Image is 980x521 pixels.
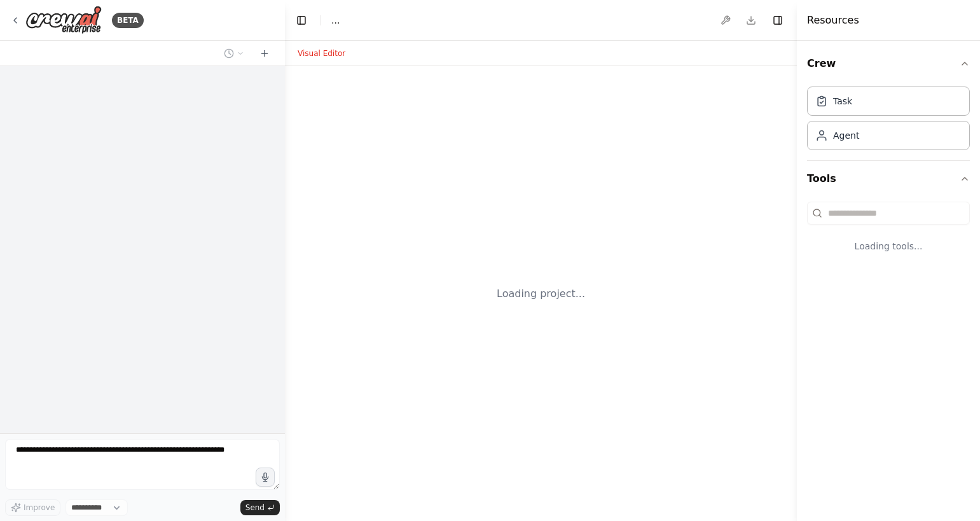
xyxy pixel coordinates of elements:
button: Visual Editor [290,46,353,61]
button: Click to speak your automation idea [256,468,275,487]
div: Loading project... [497,286,585,302]
img: Logo [25,6,102,34]
div: Loading tools... [807,230,970,263]
span: Send [245,503,265,513]
button: Switch to previous chat [219,46,249,61]
div: Task [833,95,852,108]
h4: Resources [807,13,859,28]
div: Agent [833,129,859,142]
button: Start a new chat [254,46,275,61]
button: Improve [5,499,60,516]
button: Tools [807,161,970,197]
span: ... [331,14,340,27]
span: Improve [24,503,55,513]
button: Hide right sidebar [769,11,787,29]
button: Hide left sidebar [293,11,310,29]
button: Crew [807,46,970,81]
div: BETA [112,13,144,28]
div: Crew [807,81,970,160]
nav: breadcrumb [331,14,340,27]
button: Send [240,500,280,515]
div: Tools [807,197,970,273]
